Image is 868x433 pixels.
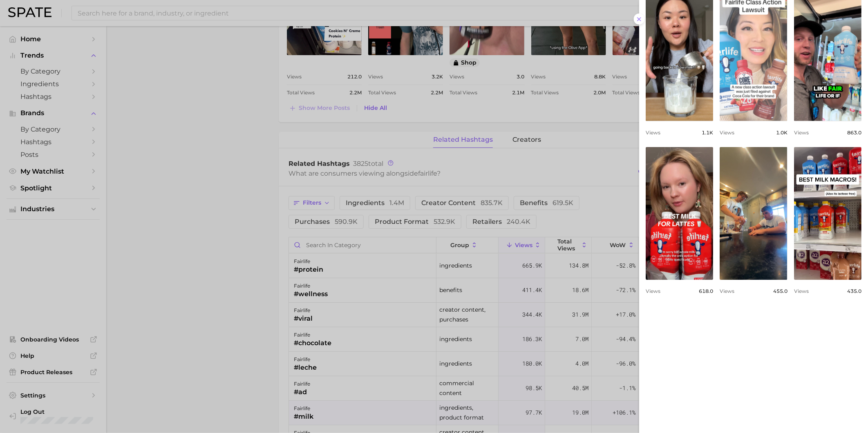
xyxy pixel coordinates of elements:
[699,288,713,294] span: 618.0
[646,288,660,294] span: Views
[794,288,809,294] span: Views
[720,288,734,294] span: Views
[847,288,861,294] span: 435.0
[646,129,660,136] span: Views
[794,129,809,136] span: Views
[773,288,787,294] span: 455.0
[847,129,861,136] span: 863.0
[720,129,734,136] span: Views
[702,129,713,136] span: 1.1k
[776,129,787,136] span: 1.0k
